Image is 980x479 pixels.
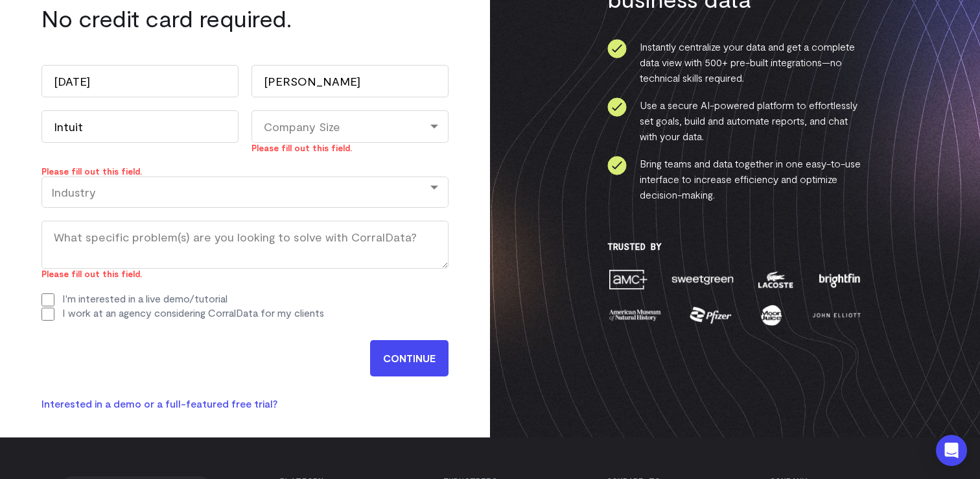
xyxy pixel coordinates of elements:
[251,110,449,143] div: Company Size
[41,166,449,177] div: Please fill out this field.
[607,97,863,144] li: Use a secure AI-powered platform to effortlessly set goals, build and automate reports, and chat ...
[936,435,967,466] div: Open Intercom Messenger
[370,340,449,376] input: CONTINUE
[607,39,863,86] li: Instantly centralize your data and get a complete data view with 500+ pre-built integrations—no t...
[41,110,239,143] input: Company Name
[251,65,449,97] input: Last Name
[51,185,439,199] div: Industry
[41,65,239,97] input: First Name
[41,397,277,410] a: Interested in a demo or a full-featured free trial?
[62,306,324,319] label: I work at an agency considering CorralData for my clients
[62,292,227,304] label: I'm interested in a live demo/tutorial
[41,269,449,279] div: Please fill out this field.
[251,143,449,153] div: Please fill out this field.
[607,241,863,252] h3: Trusted By
[607,156,863,203] li: Bring teams and data together in one easy-to-use interface to increase efficiency and optimize de...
